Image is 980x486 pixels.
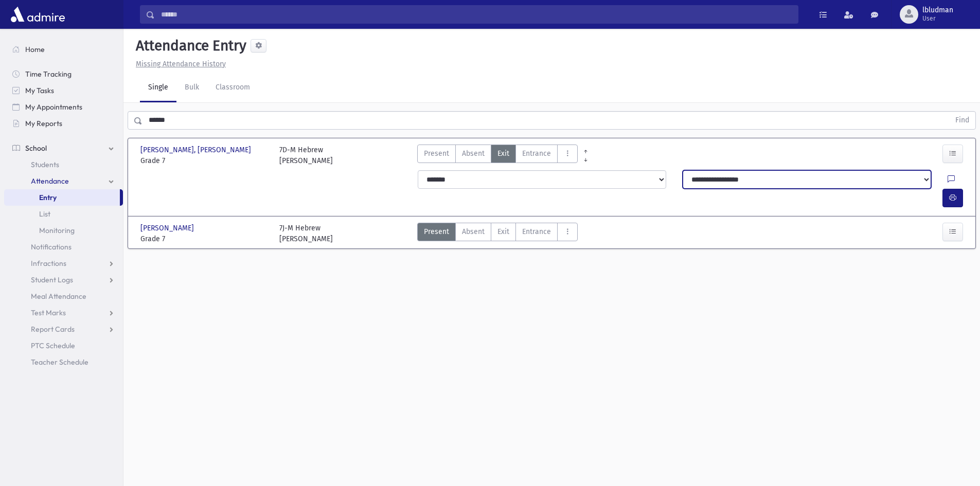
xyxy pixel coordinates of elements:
[25,102,82,112] span: My Appointments
[140,155,269,166] span: Grade 7
[31,308,66,317] span: Test Marks
[39,193,57,202] span: Entry
[4,99,123,115] a: My Appointments
[31,242,72,251] span: Notifications
[140,223,196,233] span: [PERSON_NAME]
[4,173,123,189] a: Attendance
[279,145,333,166] div: 7D-M Hebrew [PERSON_NAME]
[25,86,54,95] span: My Tasks
[140,145,253,155] span: [PERSON_NAME], [PERSON_NAME]
[31,259,66,268] span: Infractions
[155,5,798,24] input: Search
[4,272,123,288] a: Student Logs
[39,209,50,219] span: List
[4,222,123,239] a: Monitoring
[4,321,123,337] a: Report Cards
[4,189,120,206] a: Entry
[279,223,333,244] div: 7J-M Hebrew [PERSON_NAME]
[136,60,226,68] u: Missing Attendance History
[4,66,123,82] a: Time Tracking
[8,4,67,25] img: AdmirePro
[4,82,123,99] a: My Tasks
[4,354,123,370] a: Teacher Schedule
[31,357,88,367] span: Teacher Schedule
[140,233,269,244] span: Grade 7
[176,74,207,102] a: Bulk
[417,145,578,166] div: AttTypes
[132,60,226,68] a: Missing Attendance History
[4,206,123,222] a: List
[25,45,45,54] span: Home
[497,148,509,159] span: Exit
[4,288,123,304] a: Meal Attendance
[31,160,59,169] span: Students
[4,255,123,272] a: Infractions
[25,143,47,153] span: School
[922,14,953,23] span: User
[25,119,62,128] span: My Reports
[4,156,123,173] a: Students
[140,74,176,102] a: Single
[39,226,75,235] span: Monitoring
[497,226,509,237] span: Exit
[4,337,123,354] a: PTC Schedule
[949,112,975,129] button: Find
[4,115,123,132] a: My Reports
[31,341,75,350] span: PTC Schedule
[4,140,123,156] a: School
[424,148,449,159] span: Present
[25,69,72,79] span: Time Tracking
[417,223,578,244] div: AttTypes
[462,148,485,159] span: Absent
[922,6,953,14] span: lbludman
[4,304,123,321] a: Test Marks
[522,226,551,237] span: Entrance
[4,41,123,58] a: Home
[31,275,73,284] span: Student Logs
[31,292,86,301] span: Meal Attendance
[424,226,449,237] span: Present
[31,176,69,186] span: Attendance
[132,37,246,55] h5: Attendance Entry
[207,74,258,102] a: Classroom
[4,239,123,255] a: Notifications
[522,148,551,159] span: Entrance
[462,226,485,237] span: Absent
[31,325,75,334] span: Report Cards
